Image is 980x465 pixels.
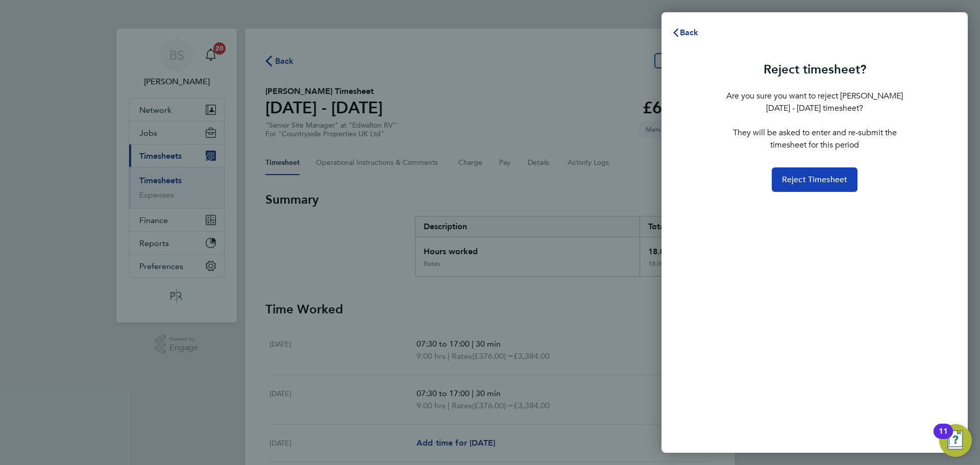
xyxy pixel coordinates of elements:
[939,431,948,445] div: 11
[725,127,904,151] p: They will be asked to enter and re-submit the timesheet for this period
[939,424,972,457] button: Open Resource Center, 11 new notifications
[680,28,699,37] span: Back
[772,167,858,192] button: Reject Timesheet
[661,22,709,43] button: Back
[725,61,904,78] h3: Reject timesheet?
[782,175,848,185] span: Reject Timesheet
[725,90,904,114] p: Are you sure you want to reject [PERSON_NAME] [DATE] - [DATE] timesheet?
